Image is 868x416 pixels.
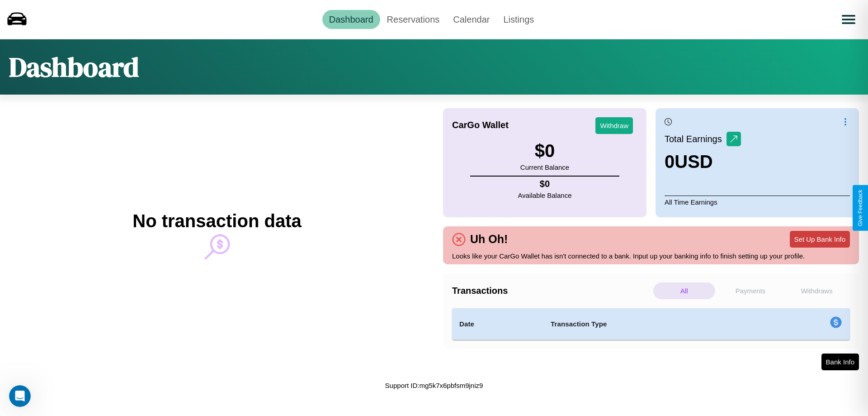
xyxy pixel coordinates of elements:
[452,308,850,340] table: simple table
[595,117,633,134] button: Withdraw
[786,282,848,299] p: Withdraws
[821,354,859,370] button: Bank Info
[665,196,850,208] p: All Time Earnings
[385,379,483,392] p: Support ID: mg5k7x6pbfsm9jniz9
[446,10,496,29] a: Calendar
[857,190,863,226] div: Give Feedback
[836,7,861,32] button: Open menu
[466,233,512,246] h4: Uh Oh!
[322,10,380,29] a: Dashboard
[9,48,139,86] h1: Dashboard
[452,250,850,262] p: Looks like your CarGo Wallet has isn't connected to a bank. Input up your banking info to finish ...
[452,286,651,296] h4: Transactions
[518,179,572,189] h4: $ 0
[720,282,782,299] p: Payments
[518,189,572,201] p: Available Balance
[790,231,850,248] button: Set Up Bank Info
[496,10,541,29] a: Listings
[459,319,536,330] h4: Date
[380,10,447,29] a: Reservations
[9,385,31,407] iframe: Intercom live chat
[452,120,509,130] h4: CarGo Wallet
[520,141,569,161] h3: $ 0
[520,161,569,173] p: Current Balance
[665,152,741,172] h3: 0 USD
[653,282,715,299] p: All
[551,319,756,330] h4: Transaction Type
[665,131,726,147] p: Total Earnings
[132,211,301,231] h2: No transaction data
